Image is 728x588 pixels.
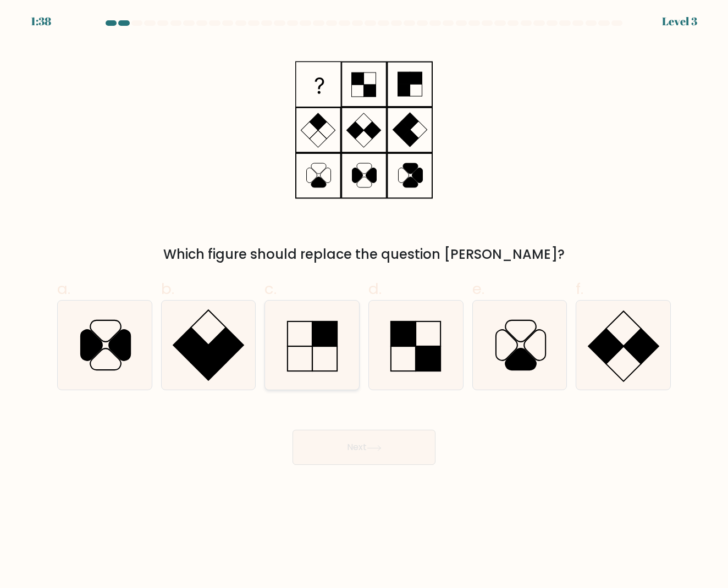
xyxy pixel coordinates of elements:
[293,430,435,465] button: Next
[57,278,70,299] span: a.
[662,13,697,30] div: Level 3
[31,13,51,30] div: 1:38
[368,278,382,299] span: d.
[576,278,583,299] span: f.
[472,278,484,299] span: e.
[264,278,277,299] span: c.
[161,278,174,299] span: b.
[64,245,664,264] div: Which figure should replace the question [PERSON_NAME]?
